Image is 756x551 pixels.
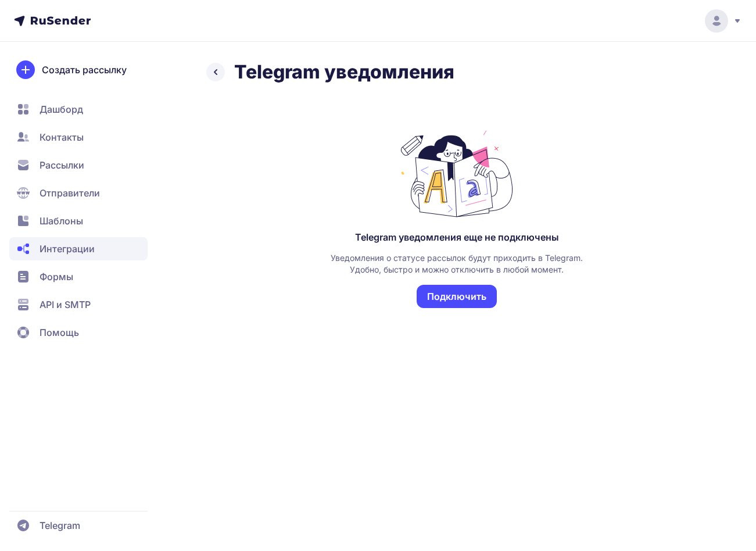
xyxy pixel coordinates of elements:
span: Формы [40,270,73,284]
img: Telegram уведомления [399,130,515,217]
span: Отправители [40,186,100,200]
span: Telegram [40,518,80,532]
span: Дашборд [40,102,83,116]
button: Подключить [417,285,497,308]
span: API и SMTP [40,298,91,312]
h2: Telegram уведомления [234,60,454,84]
span: Контакты [40,130,84,144]
span: Помощь [40,325,79,339]
span: Рассылки [40,158,84,172]
a: Telegram [9,514,148,537]
span: Интеграции [40,242,95,256]
div: Уведомления о статусе рассылок будут приходить в Telegram. Удобно, быстро и можно отключить в люб... [329,252,585,275]
span: Создать рассылку [42,63,127,77]
span: Шаблоны [40,214,83,228]
div: Telegram уведомления еще не подключены [355,231,559,243]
